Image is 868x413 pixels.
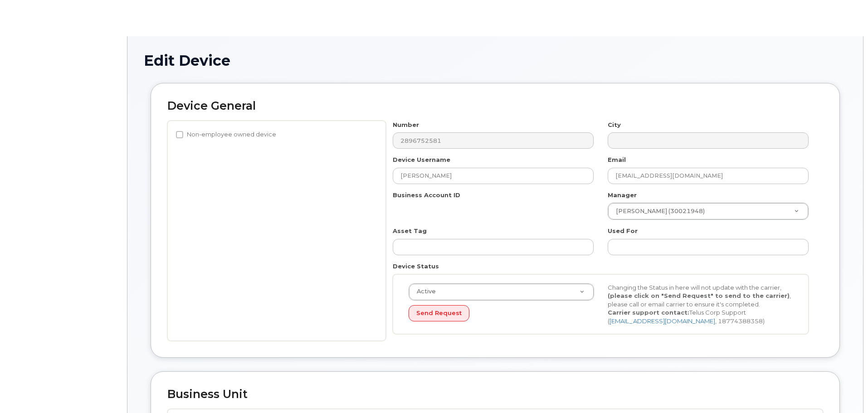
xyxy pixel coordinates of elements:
[601,283,800,326] div: Changing the Status in here will not update with the carrier, , please call or email carrier to e...
[608,155,626,164] label: Email
[144,53,847,68] h1: Edit Device
[608,191,637,199] label: Manager
[176,129,276,140] label: Non-employee owned device
[167,100,823,112] h2: Device General
[167,388,823,401] h2: Business Unit
[393,262,439,271] label: Device Status
[608,227,638,235] label: Used For
[409,305,469,322] button: Send Request
[608,309,689,316] strong: Carrier support contact:
[409,284,594,300] a: Active
[393,155,450,164] label: Device Username
[393,227,427,235] label: Asset Tag
[608,121,621,129] label: City
[610,207,705,215] span: [PERSON_NAME] (30021948)
[411,287,436,296] span: Active
[176,131,183,138] input: Non-employee owned device
[610,317,715,325] a: [EMAIL_ADDRESS][DOMAIN_NAME]
[393,191,460,199] label: Business Account ID
[608,292,790,299] strong: (please click on "Send Request" to send to the carrier)
[608,203,808,219] a: [PERSON_NAME] (30021948)
[393,121,419,129] label: Number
